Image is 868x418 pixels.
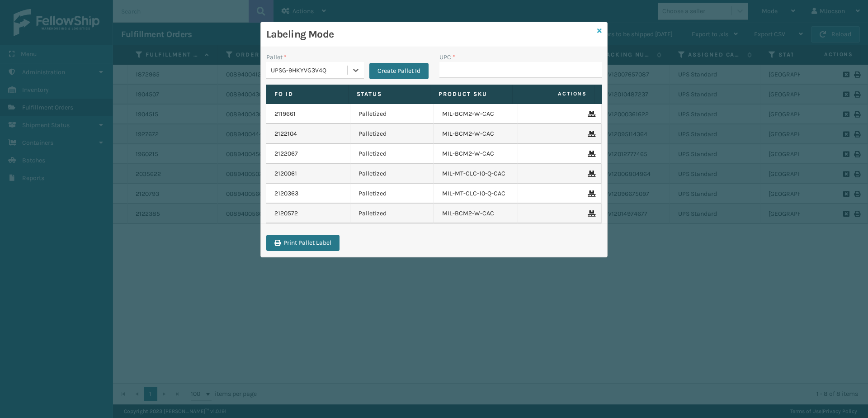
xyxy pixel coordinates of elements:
[274,189,298,198] a: 2120363
[274,149,298,158] a: 2122067
[274,209,298,218] a: 2120572
[266,235,340,251] button: Print Pallet Label
[439,52,455,62] label: UPC
[350,164,434,184] td: Palletized
[434,204,518,223] td: MIL-BCM2-W-CAC
[350,124,434,144] td: Palletized
[515,86,593,101] span: Actions
[434,184,518,204] td: MIL-MT-CLC-10-Q-CAC
[274,129,297,138] a: 2122104
[439,90,504,98] label: Product SKU
[588,171,593,177] i: Remove From Pallet
[434,144,518,164] td: MIL-BCM2-W-CAC
[350,144,434,164] td: Palletized
[434,124,518,144] td: MIL-BCM2-W-CAC
[266,52,287,62] label: Pallet
[350,184,434,204] td: Palletized
[434,104,518,124] td: MIL-BCM2-W-CAC
[274,109,296,119] a: 2119661
[434,164,518,184] td: MIL-MT-CLC-10-Q-CAC
[588,210,593,217] i: Remove From Pallet
[369,63,429,79] button: Create Pallet Id
[588,190,593,197] i: Remove From Pallet
[271,66,348,75] div: UPSG-9HKYVG3V4Q
[588,111,593,117] i: Remove From Pallet
[274,169,297,178] a: 2120061
[350,104,434,124] td: Palletized
[588,151,593,157] i: Remove From Pallet
[588,131,593,137] i: Remove From Pallet
[350,204,434,223] td: Palletized
[274,90,340,98] label: Fo Id
[266,28,594,41] h3: Labeling Mode
[357,90,422,98] label: Status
